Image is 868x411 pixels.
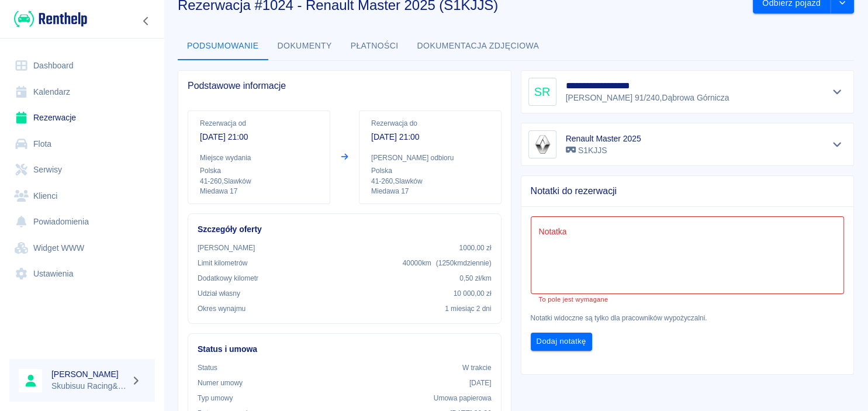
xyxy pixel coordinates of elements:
[408,32,549,60] button: Dokumentacja zdjęciowa
[198,243,255,253] p: [PERSON_NAME]
[198,258,247,268] p: Limit kilometrów
[371,153,489,163] p: [PERSON_NAME] odbioru
[188,80,502,92] span: Podstawowe informacje
[459,243,492,253] p: 1000,00 zł
[371,165,489,176] p: Polska
[200,153,318,163] p: Miejsce wydania
[454,288,492,299] p: 10 000,00 zł
[198,378,243,388] p: Numer umowy
[371,118,489,129] p: Rezerwacja do
[528,78,556,106] div: SR
[9,183,155,209] a: Klienci
[200,165,318,176] p: Polska
[566,144,641,157] p: S1KJJS
[828,136,847,153] button: Pokaż szczegóły
[371,176,489,186] p: 41-260 , Slawków
[9,209,155,235] a: Powiadomienia
[9,261,155,287] a: Ustawienia
[137,13,155,29] button: Zwiń nawigację
[178,32,268,60] button: Podsumowanie
[9,53,155,79] a: Dashboard
[403,258,492,268] p: 40000 km
[9,157,155,183] a: Serwisy
[9,235,155,261] a: Widget WWW
[566,92,729,104] p: [PERSON_NAME] 91/240 , Dąbrowa Górnicza
[9,79,155,105] a: Kalendarz
[531,333,592,351] button: Dodaj notatkę
[531,313,845,323] p: Notatki widoczne są tylko dla pracowników wypożyczalni.
[436,259,492,267] span: ( 1250 km dziennie )
[198,303,245,314] p: Okres wynajmu
[200,118,318,129] p: Rezerwacja od
[268,32,341,60] button: Dokumenty
[198,288,240,299] p: Udział własny
[539,296,836,303] p: To pole jest wymagane
[198,362,217,373] p: Status
[9,105,155,131] a: Rezerwacje
[531,185,845,197] span: Notatki do rezerwacji
[198,273,258,284] p: Dodatkowy kilometr
[828,84,847,100] button: Pokaż szczegóły
[14,9,87,29] img: Renthelp logo
[198,343,492,355] h6: Status i umowa
[200,131,318,143] p: [DATE] 21:00
[200,176,318,186] p: 41-260 , Slawków
[459,273,491,284] p: 0,50 zł /km
[531,133,554,156] img: Image
[9,131,155,157] a: Flota
[51,368,126,380] h6: [PERSON_NAME]
[462,362,492,373] p: W trakcie
[434,393,492,403] p: Umowa papierowa
[200,186,318,196] p: Miedawa 17
[371,186,489,196] p: Miedawa 17
[51,380,126,392] p: Skubisuu Racing&Rent
[469,378,492,388] p: [DATE]
[445,303,491,314] p: 1 miesiąc 2 dni
[341,32,408,60] button: Płatności
[198,393,233,403] p: Typ umowy
[371,131,489,143] p: [DATE] 21:00
[566,133,641,144] h6: Renault Master 2025
[9,9,87,29] a: Renthelp logo
[198,223,492,236] h6: Szczegóły oferty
